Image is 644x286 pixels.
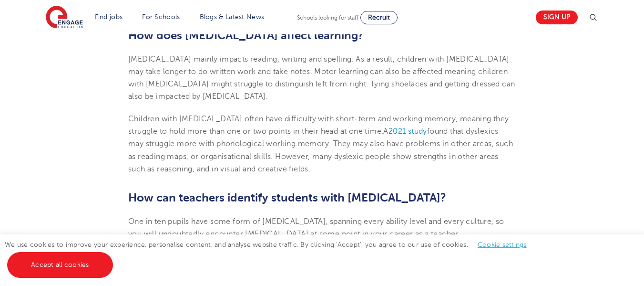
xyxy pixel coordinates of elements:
span: Schools looking for staff [297,14,358,21]
a: Cookie settings [478,241,527,248]
span: Recruit [368,14,390,21]
a: 2021 study [388,127,427,136]
span: Children with [MEDICAL_DATA] often have difficulty with short-term and working memory, meaning th... [128,115,509,136]
a: For Schools [142,13,180,21]
a: Sign up [536,11,578,24]
a: Recruit [360,11,398,24]
b: How does [MEDICAL_DATA] affect learning? [128,29,364,42]
img: Engage Education [46,6,83,30]
a: Blogs & Latest News [200,13,265,21]
span: [MEDICAL_DATA] mainly impacts reading, writing and spelling. As a result, children with [MEDICAL_... [128,55,515,101]
span: . They may also have problems in other areas, such as reading maps, or organisational skills. How... [128,139,513,173]
a: Accept all cookies [7,252,113,278]
span: One in ten pupils have some form of [MEDICAL_DATA], spanning every ability level and every cultur... [128,217,504,238]
span: A [383,127,388,136]
b: How can teachers identify students with [MEDICAL_DATA]? [128,191,446,204]
span: We use cookies to improve your experience, personalise content, and analyse website traffic. By c... [5,241,536,268]
a: Find jobs [95,13,123,21]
